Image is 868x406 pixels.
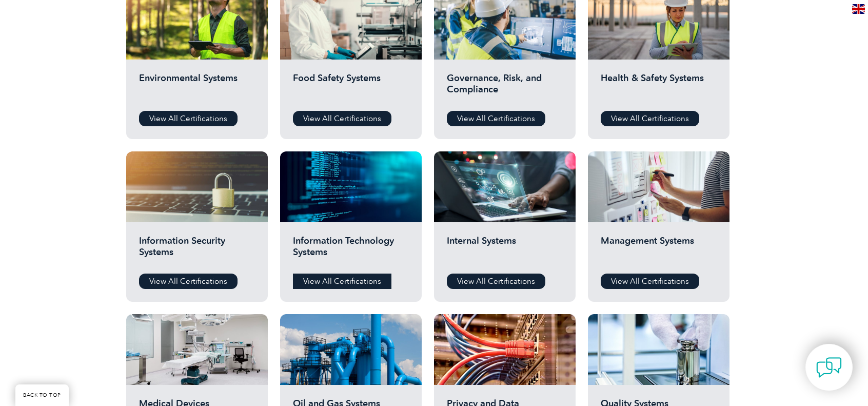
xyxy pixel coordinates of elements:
[139,235,255,266] h2: Information Security Systems
[447,235,563,266] h2: Internal Systems
[139,111,238,126] a: View All Certifications
[139,274,238,289] a: View All Certifications
[293,235,409,266] h2: Information Technology Systems
[293,274,391,289] a: View All Certifications
[293,72,409,103] h2: Food Safety Systems
[447,111,545,126] a: View All Certifications
[601,111,699,126] a: View All Certifications
[601,274,699,289] a: View All Certifications
[601,235,717,266] h2: Management Systems
[447,72,563,103] h2: Governance, Risk, and Compliance
[139,72,255,103] h2: Environmental Systems
[293,111,391,126] a: View All Certifications
[15,384,69,406] a: BACK TO TOP
[447,274,545,289] a: View All Certifications
[601,72,717,103] h2: Health & Safety Systems
[852,4,865,14] img: en
[816,355,842,380] img: contact-chat.png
